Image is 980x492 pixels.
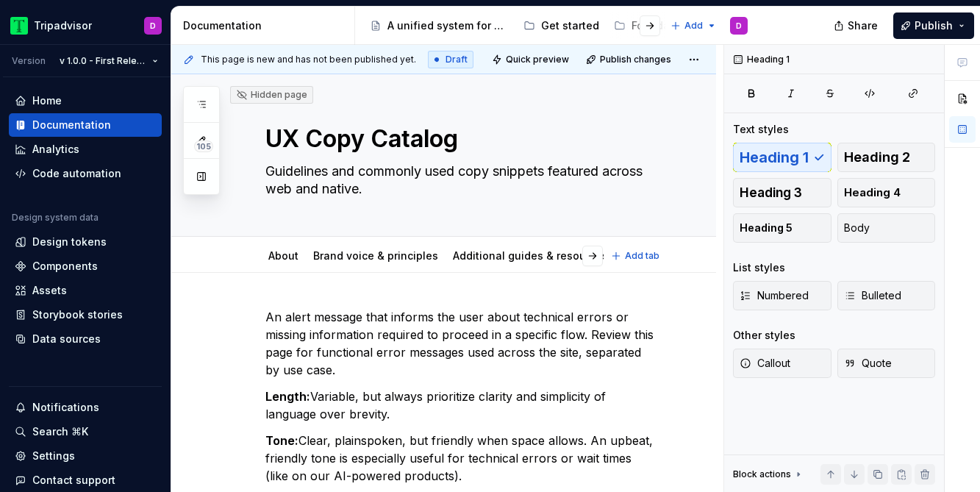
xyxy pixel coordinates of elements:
button: Heading 2 [837,143,936,172]
span: Heading 4 [844,185,901,200]
span: Heading 5 [740,221,793,235]
span: 105 [194,140,213,152]
div: Get started [541,18,599,33]
div: Brand voice & principles [307,240,444,271]
a: Analytics [9,138,162,161]
button: Share [826,13,887,39]
span: Share [848,18,878,33]
div: Page tree [364,11,663,40]
a: Components [9,254,162,278]
div: Design system data [12,212,99,224]
div: Settings [32,449,75,463]
span: Heading 2 [844,150,910,165]
div: Contact support [32,473,115,488]
button: Quick preview [487,49,576,70]
div: Hidden page [236,89,307,101]
div: Search ⌘K [32,424,88,439]
span: Heading 3 [740,185,802,200]
button: Notifications [9,396,162,419]
div: Text styles [733,122,789,137]
button: Body [837,213,936,243]
span: This page is new and has not been published yet. [201,54,416,65]
div: Block actions [733,468,791,480]
div: Components [32,259,98,274]
div: Assets [32,283,67,298]
textarea: UX Copy Catalog [262,121,654,157]
a: Design tokens [9,230,162,254]
button: Callout [733,349,831,378]
textarea: Guidelines and commonly used copy snippets featured across web and native. [262,160,654,201]
button: Publish [893,13,974,39]
span: Numbered [740,288,809,303]
button: TripadvisorD [3,10,168,41]
div: Additional guides & resources [447,240,614,271]
span: Quote [844,356,892,371]
strong: Tone: [265,433,298,448]
div: List styles [733,260,785,275]
a: Foundations [608,14,701,38]
a: Data sources [9,327,162,351]
p: An alert message that informs the user about technical errors or missing information required to ... [265,308,657,379]
div: Block actions [733,464,804,485]
a: Storybook stories [9,303,162,327]
div: About [262,240,304,271]
div: Design tokens [32,235,107,249]
div: Documentation [183,18,348,33]
button: Bulleted [837,281,936,310]
img: 0ed0e8b8-9446-497d-bad0-376821b19aa5.png [10,17,28,35]
button: Quote [837,349,936,378]
div: A unified system for every journey. [387,18,509,33]
span: Publish [915,18,953,33]
button: Add tab [607,246,666,266]
a: Documentation [9,113,162,137]
a: Home [9,89,162,113]
span: Draft [446,54,468,65]
button: Heading 4 [837,178,936,207]
button: Heading 3 [733,178,831,207]
button: Search ⌘K [9,420,162,443]
a: Brand voice & principles [313,249,438,262]
div: Analytics [32,142,79,157]
div: D [736,20,742,32]
div: Storybook stories [32,307,123,322]
div: Tripadvisor [34,18,92,33]
span: Body [844,221,870,235]
a: Settings [9,444,162,468]
a: Assets [9,279,162,302]
button: Publish changes [582,49,678,70]
button: Contact support [9,468,162,492]
div: Data sources [32,332,101,346]
span: Quick preview [506,54,569,65]
p: Clear, plainspoken, but friendly when space allows. An upbeat, friendly tone is especially useful... [265,432,657,485]
span: Publish changes [600,54,671,65]
a: Code automation [9,162,162,185]
p: Variable, but always prioritize clarity and simplicity of language over brevity. [265,388,657,423]
span: v 1.0.0 - First Release [60,55,146,67]
div: Code automation [32,166,121,181]
div: Home [32,93,62,108]
button: Numbered [733,281,831,310]
button: v 1.0.0 - First Release [53,51,165,71]
div: Other styles [733,328,795,343]
button: Heading 5 [733,213,831,243]
a: A unified system for every journey. [364,14,515,38]
a: Additional guides & resources [453,249,608,262]
div: Notifications [32,400,99,415]
span: Add [684,20,703,32]
strong: Length: [265,389,310,404]
div: D [150,20,156,32]
div: Documentation [32,118,111,132]
span: Bulleted [844,288,901,303]
span: Callout [740,356,790,371]
a: About [268,249,298,262]
span: Add tab [625,250,659,262]
button: Add [666,15,721,36]
a: Get started [518,14,605,38]
div: Version [12,55,46,67]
